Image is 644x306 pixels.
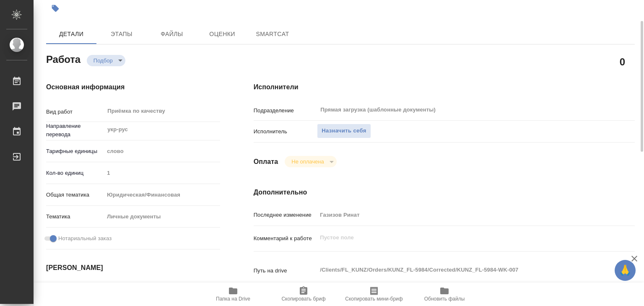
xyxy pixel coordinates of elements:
button: 🙏 [615,260,636,281]
textarea: /Clients/FL_KUNZ/Orders/KUNZ_FL-5984/Corrected/KUNZ_FL-5984-WK-007 [317,263,603,277]
button: Обновить файлы [409,283,480,306]
p: Путь на drive [254,267,317,275]
span: Скопировать бриф [281,296,325,302]
span: Нотариальный заказ [58,234,112,243]
span: Папка на Drive [216,296,250,302]
p: Подразделение [254,106,317,115]
h4: Основная информация [46,82,220,92]
button: Скопировать мини-бриф [339,283,409,306]
span: Обновить файлы [424,296,465,302]
p: Общая тематика [46,191,104,199]
input: Пустое поле [104,167,220,179]
p: Кол-во единиц [46,169,104,177]
button: Папка на Drive [198,283,268,306]
p: Тарифные единицы [46,147,104,156]
h4: Оплата [254,157,278,167]
div: Личные документы [104,210,220,224]
button: Не оплачена [289,158,326,165]
div: слово [104,144,220,158]
button: Подбор [91,57,115,64]
p: Исполнитель [254,127,317,136]
p: Вид работ [46,108,104,116]
input: Пустое поле [317,209,603,221]
span: SmartCat [252,29,293,39]
div: Юридическая/Финансовая [104,188,220,202]
span: Назначить себя [322,126,366,136]
span: Файлы [152,29,192,39]
p: Комментарий к работе [254,234,317,243]
span: 🙏 [618,262,632,279]
button: Назначить себя [317,124,371,138]
h2: Работа [46,51,80,66]
span: Этапы [101,29,142,39]
span: Оценки [202,29,242,39]
div: Подбор [87,55,125,66]
p: Направление перевода [46,122,104,139]
h4: Дополнительно [254,187,635,197]
h4: [PERSON_NAME] [46,263,220,273]
p: Последнее изменение [254,211,317,219]
h2: 0 [620,54,625,69]
span: Детали [51,29,91,39]
div: Подбор [285,156,336,167]
span: Скопировать мини-бриф [345,296,402,302]
h4: Исполнители [254,82,635,92]
p: Тематика [46,213,104,221]
button: Скопировать бриф [268,283,339,306]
